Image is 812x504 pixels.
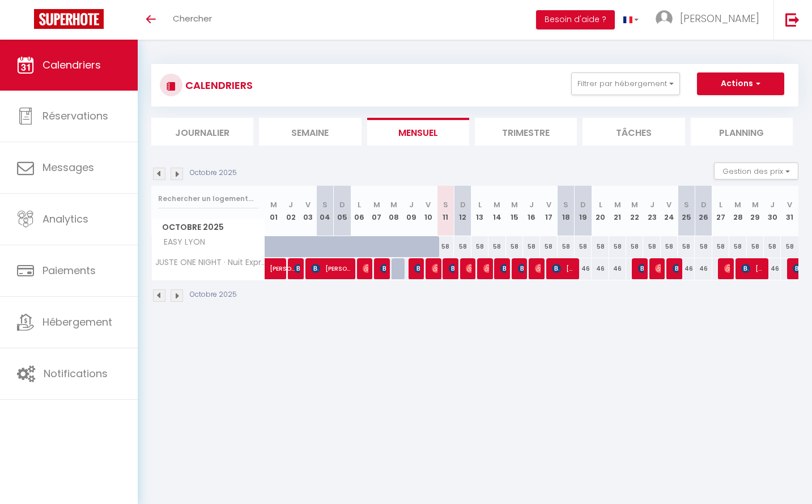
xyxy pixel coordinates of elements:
li: Journalier [151,118,253,146]
li: Semaine [259,118,361,146]
abbr: V [666,199,671,210]
span: [PERSON_NAME] [311,258,351,279]
th: 16 [523,186,540,236]
abbr: D [580,199,586,210]
th: 17 [540,186,557,236]
th: 07 [368,186,385,236]
abbr: V [546,199,551,210]
abbr: S [563,199,568,210]
th: 19 [575,186,592,236]
span: Réservations [42,109,108,123]
abbr: J [770,199,775,210]
th: 15 [506,186,523,236]
th: 11 [437,186,454,236]
abbr: D [339,199,345,210]
li: Trimestre [475,118,577,146]
th: 03 [299,186,316,236]
div: 46 [609,258,626,279]
div: 58 [643,236,660,257]
abbr: M [614,199,621,210]
th: 13 [471,186,488,236]
abbr: V [426,199,431,210]
div: 58 [488,236,505,257]
span: [PERSON_NAME] [724,258,730,279]
span: [PERSON_NAME] [518,258,524,279]
p: Octobre 2025 [190,168,237,178]
span: [PERSON_NAME] [552,258,575,279]
span: [PERSON_NAME] [483,258,489,279]
span: [PERSON_NAME] [432,258,437,279]
abbr: L [478,199,482,210]
div: 58 [575,236,592,257]
span: Analytics [42,212,88,226]
th: 12 [454,186,471,236]
p: Octobre 2025 [190,289,237,300]
button: Gestion des prix [714,163,798,180]
span: [PERSON_NAME] [500,258,506,279]
div: 58 [523,236,540,257]
abbr: J [288,199,293,210]
span: JUSTE ONE NIGHT · Nuit Express - JUST ONE NIGHT - Un Escale à [GEOGRAPHIC_DATA] [154,258,267,267]
th: 24 [661,186,678,236]
abbr: M [734,199,741,210]
span: [PERSON_NAME] [466,258,471,279]
div: 58 [764,236,781,257]
th: 20 [592,186,609,236]
th: 22 [626,186,643,236]
div: 58 [747,236,764,257]
div: 58 [609,236,626,257]
button: Actions [697,72,784,95]
abbr: M [511,199,518,210]
th: 18 [558,186,575,236]
th: 02 [282,186,299,236]
img: Super Booking [34,9,104,29]
abbr: L [719,199,722,210]
th: 29 [747,186,764,236]
abbr: J [529,199,534,210]
img: logout [785,12,800,27]
span: EASY LYON [154,236,208,249]
span: Calendriers [42,58,101,72]
th: 14 [488,186,505,236]
span: [PERSON_NAME] [270,252,296,274]
div: 58 [729,236,746,257]
div: 58 [437,236,454,257]
li: Tâches [583,118,685,146]
span: Octobre 2025 [152,219,265,236]
div: 58 [506,236,523,257]
div: 58 [454,236,471,257]
abbr: M [494,199,500,210]
span: Paiements [42,263,96,277]
div: 58 [471,236,488,257]
div: 46 [764,258,781,279]
span: Chercher [173,12,212,24]
span: [PERSON_NAME] [673,258,678,279]
abbr: M [752,199,759,210]
span: Hébergement [42,315,112,329]
div: 58 [781,236,798,257]
div: 58 [592,236,609,257]
abbr: S [322,199,328,210]
div: 58 [558,236,575,257]
a: [PERSON_NAME] [265,258,282,280]
abbr: M [631,199,638,210]
div: 46 [678,258,695,279]
abbr: D [701,199,707,210]
span: [PERSON_NAME] [535,258,541,279]
abbr: M [390,199,397,210]
th: 06 [351,186,368,236]
span: [PERSON_NAME] [363,258,368,279]
div: 46 [695,258,712,279]
div: 58 [661,236,678,257]
span: Messages [42,160,94,174]
th: 31 [781,186,798,236]
abbr: S [443,199,448,210]
th: 23 [643,186,660,236]
th: 08 [385,186,402,236]
div: 46 [592,258,609,279]
div: 58 [678,236,695,257]
th: 28 [729,186,746,236]
li: Mensuel [367,118,469,146]
th: 21 [609,186,626,236]
button: Besoin d'aide ? [536,10,615,29]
